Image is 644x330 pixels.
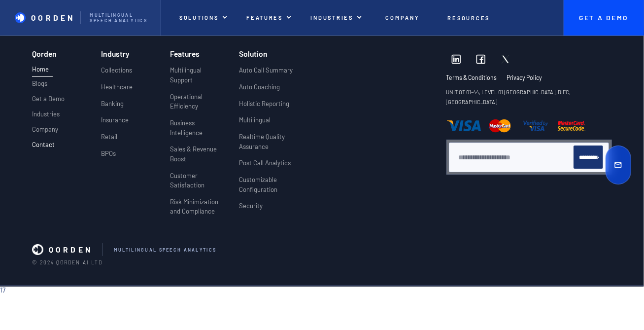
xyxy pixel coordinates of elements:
[32,95,65,103] p: Get a Demo
[386,14,420,21] p: Company
[239,82,280,92] p: Auto Coaching
[170,171,225,197] a: Customer Satisfaction
[179,14,219,21] p: Solutions
[101,49,130,58] h3: Industry
[170,66,225,85] p: Multilingual Support
[246,14,283,21] p: features
[446,74,497,81] p: Terms & Conditions
[101,66,132,82] a: Collections
[101,82,133,92] p: Healthcare
[101,132,117,142] p: Retail
[448,15,490,21] p: Resources
[101,149,116,166] a: BPOs
[101,132,117,149] a: Retail
[32,65,53,77] a: Home
[446,89,571,105] strong: UNIT OT 01-44, LEVEL 01 [GEOGRAPHIC_DATA], DIFC, [GEOGRAPHIC_DATA]
[32,126,58,134] p: Company
[32,80,47,92] a: Blogs
[101,149,116,159] p: BPOs
[575,14,634,22] p: Get A Demo
[170,145,225,164] p: Sales & Revenue Boost
[239,158,291,168] p: Post Call Analytics
[32,141,55,149] p: Contact
[239,132,308,151] p: Realtime Quality Assurance
[239,66,293,82] a: Auto Call Summary
[170,197,225,217] p: Risk Minimization and Compliance
[32,65,53,74] p: Home
[32,259,611,266] p: © 2024 Qorden AI LTD
[239,175,308,194] p: Customizable Configuration
[458,146,603,169] form: Newsletter
[32,126,58,138] a: Company
[239,175,308,201] a: Customizable Configuration
[170,197,225,223] a: Risk Minimization and Compliance
[101,99,124,116] a: Banking
[507,74,542,81] p: Privacy Policy
[170,118,225,138] p: Business Intelligence
[239,158,291,175] a: Post Call Analytics
[101,115,129,125] p: Insurance
[239,201,263,218] a: Security
[507,74,542,87] a: Privacy Policy
[239,115,271,125] p: Multilingual
[239,201,263,211] p: Security
[170,66,225,92] a: Multilingual Support
[32,243,599,256] a: QORDENmULTILINGUAL sPEECH aNALYTICS
[170,118,225,145] a: Business Intelligence
[170,171,225,190] p: Customer Satisfaction
[239,99,289,109] p: Holistic Reporting
[90,12,151,23] p: Multilingual Speech analytics
[239,99,289,116] a: Holistic Reporting
[49,245,93,255] p: QORDEN
[32,95,65,108] a: Get a Demo
[170,92,225,111] p: Operational Efficiency
[311,14,353,21] p: INDUSTRIES
[101,115,129,132] a: Insurance
[239,66,293,75] p: Auto Call Summary
[32,49,57,62] h3: Qorden
[239,82,280,99] a: Auto Coaching
[170,92,225,118] a: Operational Efficiency
[114,247,216,253] p: mULTILINGUAL sPEECH aNALYTICS
[239,115,271,132] a: Multilingual
[32,80,47,88] p: Blogs
[239,132,308,158] a: Realtime Quality Assurance
[170,49,200,58] h3: Features
[170,145,225,171] a: Sales & Revenue Boost
[101,99,124,109] p: Banking
[31,13,75,23] p: Qorden
[101,66,132,75] p: Collections
[32,110,60,123] a: Industries
[32,110,60,118] p: Industries
[101,82,133,99] a: Healthcare
[32,141,55,153] a: Contact
[239,49,268,58] h3: Solution
[446,74,507,87] a: Terms & Conditions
